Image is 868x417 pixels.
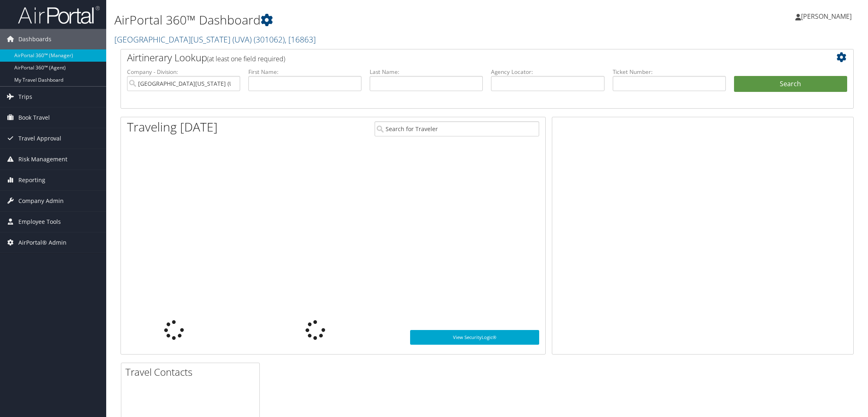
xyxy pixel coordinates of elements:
span: Book Travel [18,107,50,128]
label: Company - Division: [127,68,240,76]
a: [PERSON_NAME] [795,4,860,29]
span: Travel Approval [18,128,61,149]
img: airportal-logo.png [18,5,100,25]
span: (at least one field required) [207,54,285,63]
h2: Travel Contacts [125,365,259,379]
a: [GEOGRAPHIC_DATA][US_STATE] (UVA) [114,34,316,45]
button: Search [734,76,847,92]
span: , [ 16863 ] [285,34,316,45]
label: Last Name: [370,68,483,76]
label: Ticket Number: [613,68,726,76]
span: Company Admin [18,191,64,211]
a: View SecurityLogic® [410,330,539,345]
label: Agency Locator: [491,68,604,76]
span: Risk Management [18,149,67,169]
h2: Airtinerary Lookup [127,51,786,65]
span: [PERSON_NAME] [801,12,852,21]
input: Search for Traveler [375,121,539,136]
span: ( 301062 ) [254,34,285,45]
span: Trips [18,87,32,107]
span: Reporting [18,170,45,190]
label: First Name: [248,68,361,76]
h1: Traveling [DATE] [127,118,218,136]
span: AirPortal® Admin [18,232,67,253]
span: Employee Tools [18,212,61,232]
h1: AirPortal 360™ Dashboard [114,11,611,29]
span: Dashboards [18,29,51,49]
